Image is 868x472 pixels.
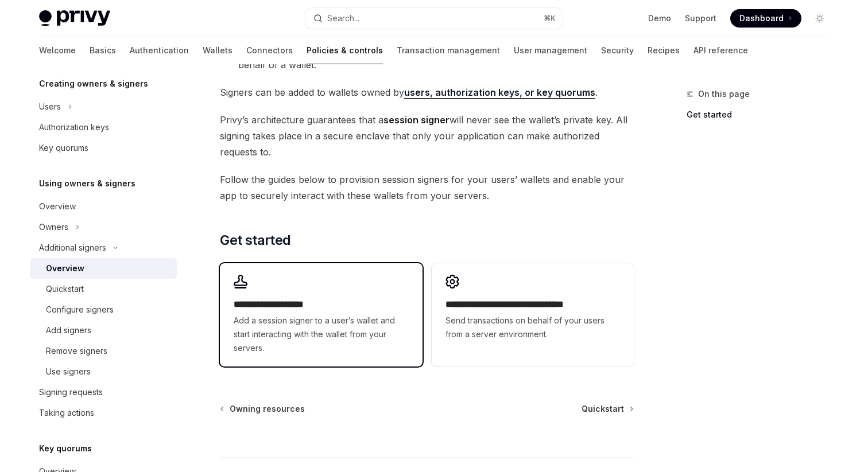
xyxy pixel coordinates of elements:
span: Privy’s architecture guarantees that a will never see the wallet’s private key. All signing takes... [220,112,634,160]
a: Authorization keys [30,117,177,138]
a: users, authorization keys, or key quorums [404,87,595,99]
span: ⌘ K [544,14,556,23]
a: Configure signers [30,299,177,320]
div: Quickstart [46,282,84,296]
div: Configure signers [46,303,114,317]
a: Taking actions [30,403,177,423]
button: Toggle Users section [30,96,177,117]
div: Add signers [46,323,91,337]
h5: Key quorums [39,442,92,455]
span: Dashboard [739,13,784,24]
div: Overview [46,262,84,275]
span: Signers can be added to wallets owned by . [220,84,634,100]
button: Open search [305,8,563,29]
button: Toggle Additional signers section [30,237,177,258]
a: Overview [30,196,177,217]
a: Recipes [648,37,680,64]
a: Remove signers [30,341,177,361]
div: Use signers [46,365,91,379]
div: Signing requests [39,385,103,399]
h5: Using owners & signers [39,177,135,190]
div: Key quorums [39,141,88,155]
a: Transaction management [397,37,500,64]
a: Quickstart [582,403,633,415]
a: Use signers [30,361,177,382]
a: Demo [648,13,671,24]
button: Toggle dark mode [811,9,829,28]
div: Remove signers [46,344,107,358]
a: Policies & controls [307,37,383,64]
span: Follow the guides below to provision session signers for your users’ wallets and enable your app ... [220,171,634,204]
strong: session signer [383,114,449,126]
a: Overview [30,258,177,279]
div: Users [39,100,61,114]
span: Send transactions on behalf of your users from a server environment. [445,314,620,341]
div: Search... [327,11,359,25]
span: On this page [698,87,750,101]
div: Taking actions [39,406,94,420]
button: Toggle Owners section [30,217,177,237]
span: Owning resources [230,403,305,415]
span: Add a session signer to a user’s wallet and start interacting with the wallet from your servers. [234,314,408,355]
img: light logo [39,10,110,26]
a: **** **** **** *****Add a session signer to a user’s wallet and start interacting with the wallet... [220,263,422,366]
div: Owners [39,220,68,234]
span: Get started [220,231,290,249]
a: Security [601,37,634,64]
a: Quickstart [30,279,177,299]
a: Owning resources [221,403,305,415]
a: User management [514,37,587,64]
a: Add signers [30,320,177,341]
h5: Creating owners & signers [39,77,148,91]
a: Support [685,13,716,24]
a: Signing requests [30,382,177,403]
a: Wallets [203,37,232,64]
div: Additional signers [39,241,106,255]
a: Dashboard [730,9,801,28]
a: Get started [687,106,838,124]
span: Quickstart [582,403,624,415]
a: API reference [693,37,748,64]
div: Authorization keys [39,120,109,134]
a: Authentication [130,37,189,64]
a: Connectors [246,37,293,64]
a: Basics [90,37,116,64]
a: Welcome [39,37,76,64]
a: Key quorums [30,138,177,158]
div: Overview [39,200,76,213]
